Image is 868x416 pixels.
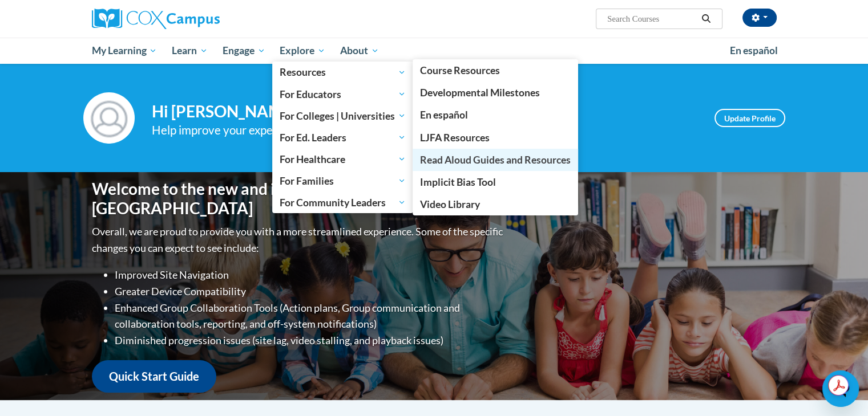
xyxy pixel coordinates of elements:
[172,44,208,58] span: Learn
[413,104,578,126] a: En español
[164,38,215,64] a: Learn
[280,66,406,79] span: Resources
[280,174,406,187] span: For Families
[272,191,413,213] a: For Community Leaders
[272,105,413,127] a: For Colleges | Universities
[280,152,406,166] span: For Healthcare
[115,300,506,333] li: Enhanced Group Collaboration Tools (Action plans, Group communication and collaboration tools, re...
[92,180,506,218] h1: Welcome to the new and improved [PERSON_NAME][GEOGRAPHIC_DATA]
[280,109,406,123] span: For Colleges | Universities
[606,12,697,26] input: Search Courses
[822,370,859,407] iframe: Button to launch messaging window
[92,223,506,256] p: Overall, we are proud to provide you with a more streamlined experience. Some of the specific cha...
[272,148,413,170] a: For Healthcare
[272,62,413,83] a: Resources
[420,109,468,121] span: En español
[91,44,157,58] span: My Learning
[280,44,325,58] span: Explore
[413,193,578,215] a: Video Library
[413,171,578,193] a: Implicit Bias Tool
[413,59,578,81] a: Course Resources
[280,195,406,209] span: For Community Leaders
[420,176,496,188] span: Implicit Bias Tool
[152,121,697,140] div: Help improve your experience by keeping your profile up to date.
[714,109,785,127] a: Update Profile
[215,38,273,64] a: Engage
[272,170,413,191] a: For Families
[722,39,785,63] a: En español
[115,267,506,283] li: Improved Site Navigation
[420,87,540,99] span: Developmental Milestones
[272,38,333,64] a: Explore
[272,127,413,148] a: For Ed. Leaders
[115,283,506,300] li: Greater Device Compatibility
[413,149,578,171] a: Read Aloud Guides and Resources
[697,12,714,26] button: Search
[340,44,379,58] span: About
[83,92,135,144] img: Profile Image
[75,38,794,64] div: Main menu
[280,87,406,101] span: For Educators
[223,44,265,58] span: Engage
[420,64,500,76] span: Course Resources
[413,81,578,104] a: Developmental Milestones
[115,332,506,349] li: Diminished progression issues (site lag, video stalling, and playback issues)
[730,44,778,56] span: En español
[280,130,406,144] span: For Ed. Leaders
[84,38,165,64] a: My Learning
[92,360,216,393] a: Quick Start Guide
[420,132,490,144] span: LJFA Resources
[742,9,777,27] button: Account Settings
[420,198,480,210] span: Video Library
[152,102,697,121] h4: Hi [PERSON_NAME]! Take a minute to review your profile.
[333,38,386,64] a: About
[92,9,309,29] a: Cox Campus
[272,83,413,105] a: For Educators
[92,9,220,29] img: Cox Campus
[420,154,571,166] span: Read Aloud Guides and Resources
[413,127,578,149] a: LJFA Resources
